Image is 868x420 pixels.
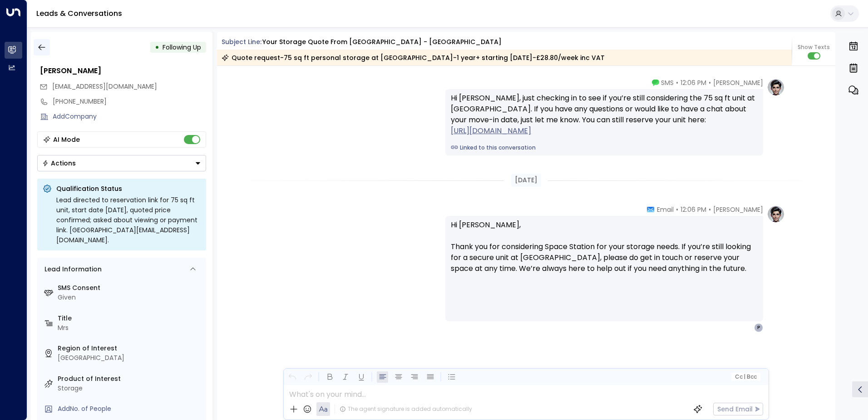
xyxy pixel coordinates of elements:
[451,144,758,152] a: Linked to this conversation
[37,155,206,171] div: Button group with a nested menu
[58,404,202,414] div: AddNo. of People
[713,205,763,214] span: [PERSON_NAME]
[58,353,202,363] div: [GEOGRAPHIC_DATA]
[40,65,206,76] div: [PERSON_NAME]
[155,39,159,55] div: •
[41,265,102,274] div: Lead Information
[58,293,202,302] div: Given
[52,82,157,91] span: [EMAIL_ADDRESS][DOMAIN_NAME]
[302,371,314,383] button: Redo
[53,112,206,121] div: AddCompany
[657,205,674,214] span: Email
[56,195,201,245] div: Lead directed to reservation link for 75 sq ft unit, start date [DATE], quoted price confirmed; a...
[681,78,706,87] span: 12:06 PM
[676,205,678,214] span: •
[58,384,202,393] div: Storage
[58,344,202,353] label: Region of Interest
[222,53,605,62] div: Quote request-75 sq ft personal storage at [GEOGRAPHIC_DATA]-1 year+ starting [DATE]-£28.80/week ...
[661,78,674,87] span: SMS
[286,371,298,383] button: Undo
[713,78,763,87] span: [PERSON_NAME]
[58,323,202,333] div: Mrs
[58,374,202,384] label: Product of Interest
[709,205,711,214] span: •
[451,220,758,285] p: Hi [PERSON_NAME], Thank you for considering Space Station for your storage needs. If you’re still...
[58,283,202,293] label: SMS Consent
[767,205,785,223] img: profile-logo.png
[798,43,830,51] span: Show Texts
[58,314,202,323] label: Title
[767,78,785,96] img: profile-logo.png
[36,8,122,19] a: Leads & Conversations
[451,93,758,136] div: Hi [PERSON_NAME], just checking in to see if you’re still considering the 75 sq ft unit at [GEOGR...
[42,159,76,167] div: Actions
[163,43,201,52] span: Following Up
[754,323,763,332] div: P
[731,373,760,381] button: Cc|Bcc
[451,125,531,136] a: [URL][DOMAIN_NAME]
[52,82,157,91] span: pritha_firstclass@hotmail.com
[262,37,502,47] div: Your storage quote from [GEOGRAPHIC_DATA] - [GEOGRAPHIC_DATA]
[681,205,706,214] span: 12:06 PM
[744,374,745,380] span: |
[56,184,201,193] p: Qualification Status
[53,135,80,144] div: AI Mode
[37,155,206,171] button: Actions
[53,97,206,106] div: [PHONE_NUMBER]
[222,37,261,46] span: Subject Line:
[676,78,678,87] span: •
[735,374,756,380] span: Cc Bcc
[709,78,711,87] span: •
[340,405,472,413] div: The agent signature is added automatically
[511,174,541,187] div: [DATE]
